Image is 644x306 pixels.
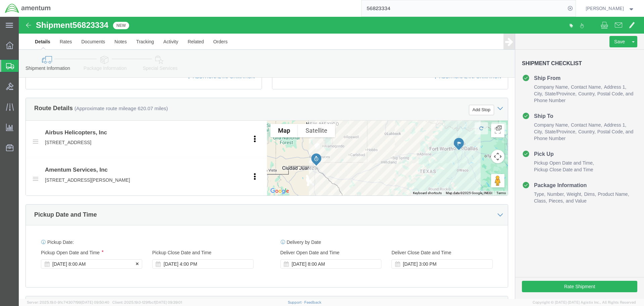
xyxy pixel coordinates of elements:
a: Feedback [304,300,321,304]
span: [DATE] 09:50:40 [81,300,109,304]
span: Copyright © [DATE]-[DATE] Agistix Inc., All Rights Reserved [533,300,636,305]
img: logo [5,3,51,13]
span: Client: 2025.19.0-129fbcf [112,300,182,304]
iframe: FS Legacy Container [19,17,644,299]
span: [DATE] 09:39:01 [155,300,182,304]
span: Server: 2025.19.0-91c74307f99 [27,300,109,304]
button: [PERSON_NAME] [585,4,635,12]
a: Support [288,300,305,304]
span: Steven Alcott [586,5,624,12]
input: Search for shipment number, reference number [362,0,566,16]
